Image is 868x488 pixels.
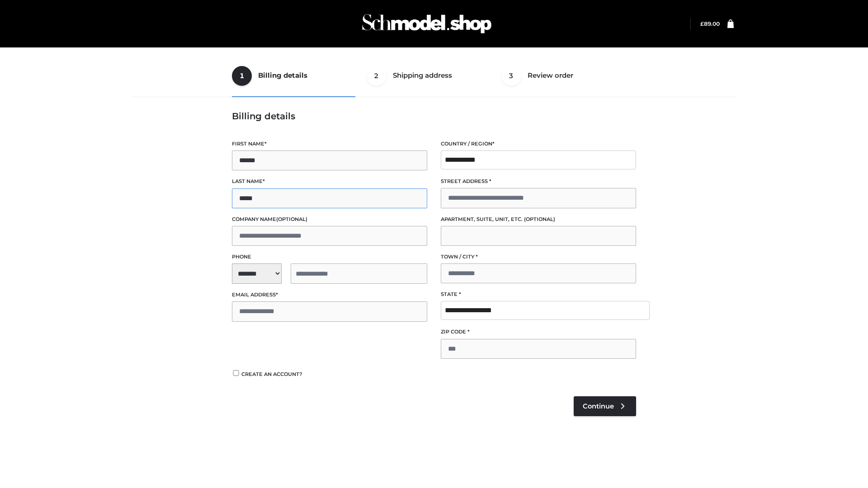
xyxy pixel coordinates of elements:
span: £ [700,20,704,27]
label: Town / City [441,253,636,261]
span: (optional) [276,216,307,222]
label: Street address [441,177,636,186]
span: Create an account? [241,371,302,377]
span: Continue [583,402,614,410]
label: Country / Region [441,140,636,148]
input: Create an account? [232,370,240,376]
h3: Billing details [232,111,636,122]
label: Company name [232,215,427,224]
label: First name [232,140,427,148]
label: State [441,290,636,299]
bdi: 89.00 [700,20,720,27]
label: Email address [232,291,427,299]
label: ZIP Code [441,328,636,336]
label: Apartment, suite, unit, etc. [441,215,636,224]
a: Continue [574,396,636,416]
label: Phone [232,253,427,261]
img: Schmodel Admin 964 [359,6,495,42]
label: Last name [232,177,427,186]
a: £89.00 [700,20,720,27]
span: (optional) [524,216,555,222]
